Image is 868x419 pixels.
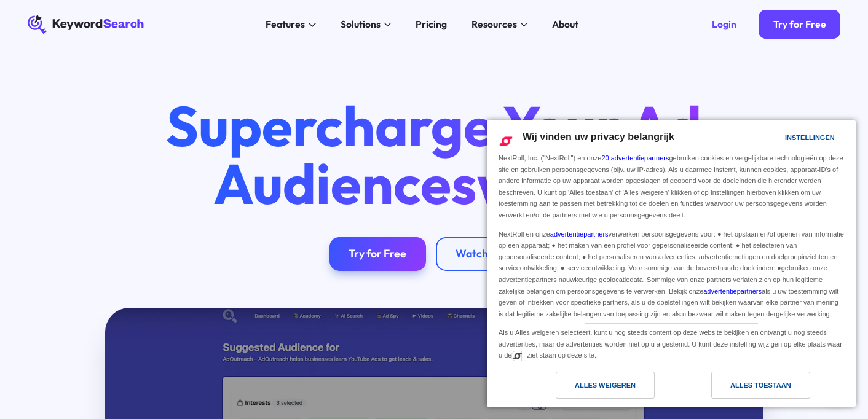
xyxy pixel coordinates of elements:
div: Als u Alles weigeren selecteert, kunt u nog steeds content op deze website bekijken en ontvangt u... [496,324,846,362]
div: Solutions [341,17,381,32]
a: 20 advertentiepartners [601,154,669,162]
a: Pricing [408,15,454,34]
h1: Supercharge Your Ad Audiences [142,97,727,213]
div: Instellingen [785,131,835,144]
div: Features [266,17,305,32]
a: Try for Free [759,10,841,39]
div: Try for Free [349,247,406,260]
div: NextRoll en onze verwerken persoonsgegevens voor: ● het opslaan en/of openen van informatie op ee... [496,225,846,321]
a: advertentiepartners [703,288,762,295]
a: advertentiepartners [550,230,609,238]
div: NextRoll, Inc. ("NextRoll") en onze gebruiken cookies en vergelijkbare technologieën op deze site... [496,151,846,222]
a: Instellingen [763,128,793,151]
div: About [552,17,578,32]
span: with AI [477,148,655,219]
div: Alles toestaan [730,378,791,392]
div: Login [712,18,736,31]
div: Watch Demo [456,247,519,260]
a: Login [698,10,752,39]
a: About [545,15,586,34]
a: Alles toestaan [671,372,848,405]
div: Alles weigeren [575,378,636,392]
a: Alles weigeren [494,372,671,405]
div: Pricing [416,17,447,32]
a: Try for Free [329,237,426,271]
div: Resources [471,17,517,32]
span: Wij vinden uw privacy belangrijk [523,131,674,142]
div: Try for Free [773,18,826,31]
